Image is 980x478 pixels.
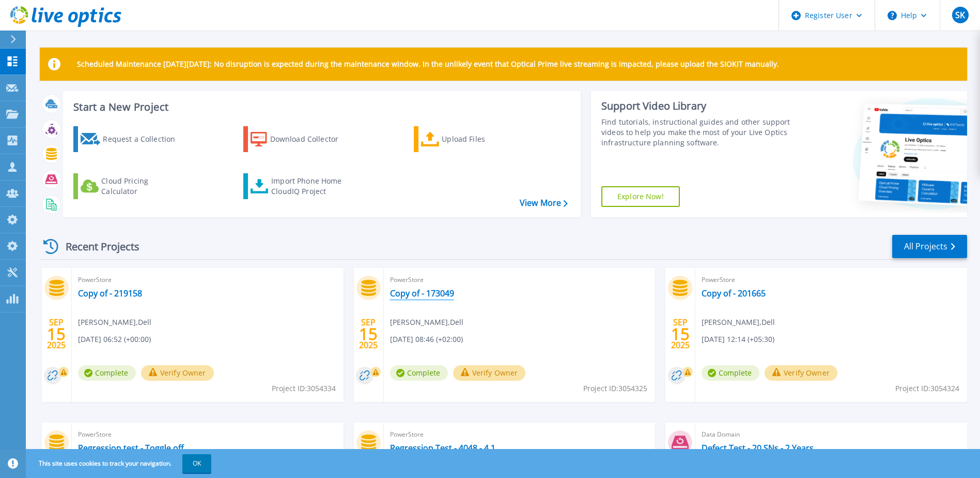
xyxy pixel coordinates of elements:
[182,454,211,473] button: OK
[765,365,837,381] button: Verify Owner
[702,365,759,381] span: Complete
[271,176,352,197] div: Import Phone Home CloudIQ Project
[103,129,185,150] div: Request a Collection
[671,315,690,353] div: SEP 2025
[583,383,647,394] span: Project ID: 3054325
[73,173,189,199] a: Cloud Pricing Calculator
[28,454,211,473] span: This site uses cookies to track your navigation.
[243,126,359,152] a: Download Collector
[272,383,336,394] span: Project ID: 3054334
[101,176,184,197] div: Cloud Pricing Calculator
[78,288,142,298] a: Copy of - 219158
[895,383,959,394] span: Project ID: 3054324
[359,315,378,353] div: SEP 2025
[78,334,151,345] span: [DATE] 06:52 (+00:00)
[702,334,774,345] span: [DATE] 12:14 (+05:30)
[390,317,463,328] span: [PERSON_NAME] , Dell
[78,429,337,440] span: PowerStore
[73,101,567,113] h3: Start a New Project
[702,429,961,440] span: Data Domain
[702,288,766,298] a: Copy of - 201665
[46,315,66,353] div: SEP 2025
[73,126,189,152] a: Request a Collection
[390,443,495,453] a: Regression Test - 4048 - 4.1
[390,429,649,440] span: PowerStore
[141,365,214,381] button: Verify Owner
[892,235,967,258] a: All Projects
[601,117,793,148] div: Find tutorials, instructional guides and other support videos to help you make the most of your L...
[702,443,814,453] a: Defect Test - 20 SNs - 2 Years
[78,317,151,328] span: [PERSON_NAME] , Dell
[78,443,184,453] a: Regression test - Toggle off
[390,334,463,345] span: [DATE] 08:46 (+02:00)
[601,99,793,113] div: Support Video Library
[702,274,961,286] span: PowerStore
[47,330,66,338] span: 15
[40,234,153,259] div: Recent Projects
[359,330,378,338] span: 15
[442,129,524,150] div: Upload Files
[520,198,568,208] a: View More
[955,11,965,19] span: SK
[601,186,680,207] a: Explore Now!
[78,274,337,286] span: PowerStore
[671,330,690,338] span: 15
[453,365,526,381] button: Verify Owner
[414,126,529,152] a: Upload Files
[702,317,775,328] span: [PERSON_NAME] , Dell
[390,365,448,381] span: Complete
[390,274,649,286] span: PowerStore
[390,288,454,298] a: Copy of - 173049
[78,365,136,381] span: Complete
[270,129,353,150] div: Download Collector
[77,60,779,68] p: Scheduled Maintenance [DATE][DATE]: No disruption is expected during the maintenance window. In t...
